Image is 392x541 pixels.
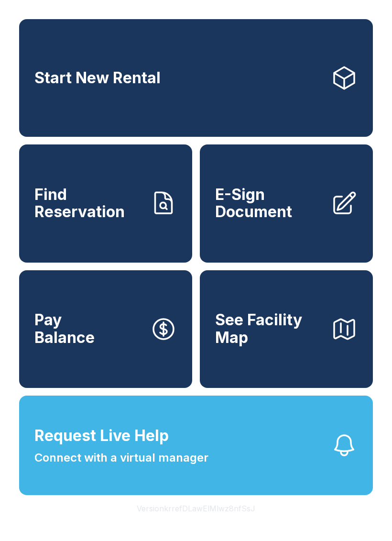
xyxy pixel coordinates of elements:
button: Request Live HelpConnect with a virtual manager [19,396,373,495]
span: Find Reservation [34,186,142,221]
button: VersionkrrefDLawElMlwz8nfSsJ [129,495,263,522]
a: Start New Rental [19,19,373,137]
a: Find Reservation [19,144,192,262]
span: See Facility Map [215,311,323,346]
span: Connect with a virtual manager [34,449,208,466]
button: PayBalance [19,270,192,388]
span: Pay Balance [34,311,95,346]
button: See Facility Map [200,270,373,388]
span: Request Live Help [34,424,169,447]
a: E-Sign Document [200,144,373,262]
span: Start New Rental [34,69,161,87]
span: E-Sign Document [215,186,323,221]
